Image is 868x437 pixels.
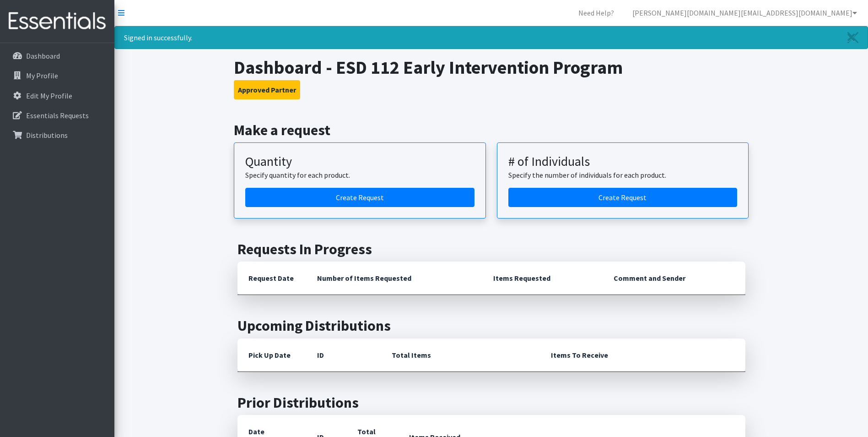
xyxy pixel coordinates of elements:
[26,71,58,80] p: My Profile
[237,240,745,258] h2: Requests In Progress
[234,80,300,99] button: Approved Partner
[4,66,111,85] a: My Profile
[838,27,868,49] a: Close
[4,126,111,144] a: Distributions
[237,339,306,372] th: Pick Up Date
[234,56,749,78] h1: Dashboard - ESD 112 Early Intervention Program
[26,131,68,140] p: Distributions
[306,339,381,372] th: ID
[625,4,864,22] a: [PERSON_NAME][DOMAIN_NAME][EMAIL_ADDRESS][DOMAIN_NAME]
[508,188,738,207] a: Create a request by number of individuals
[26,111,89,120] p: Essentials Requests
[4,87,111,105] a: Edit My Profile
[4,106,111,125] a: Essentials Requests
[234,121,749,139] h2: Make a request
[508,154,738,169] h3: # of Individuals
[245,188,474,207] a: Create a request by quantity
[26,51,60,60] p: Dashboard
[237,317,745,334] h2: Upcoming Distributions
[482,262,603,295] th: Items Requested
[245,154,474,169] h3: Quantity
[26,91,72,100] p: Edit My Profile
[114,26,868,49] div: Signed in successfully.
[571,4,621,22] a: Need Help?
[4,47,111,65] a: Dashboard
[381,339,540,372] th: Total Items
[237,262,306,295] th: Request Date
[306,262,483,295] th: Number of Items Requested
[245,169,474,180] p: Specify quantity for each product.
[4,6,111,37] img: HumanEssentials
[540,339,745,372] th: Items To Receive
[508,169,738,180] p: Specify the number of individuals for each product.
[237,394,745,411] h2: Prior Distributions
[603,262,745,295] th: Comment and Sender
